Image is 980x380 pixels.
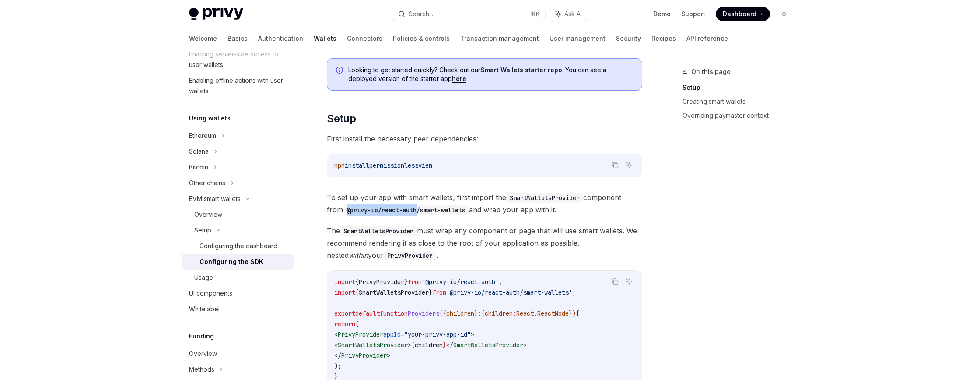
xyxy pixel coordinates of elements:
[549,28,605,49] a: User management
[189,75,289,96] div: Enabling offline actions with user wallets
[549,6,588,22] button: Ask AI
[347,28,382,49] a: Connectors
[777,7,791,21] button: Toggle dark mode
[359,278,404,286] span: PrivyProvider
[336,67,345,75] svg: Info
[499,278,502,286] span: ;
[343,205,469,215] code: @privy-io/react-auth/smart-wallets
[723,10,756,18] span: Dashboard
[537,310,569,317] span: ReactNode
[189,8,243,20] img: light logo
[334,320,355,328] span: return
[446,341,453,349] span: </
[194,209,222,220] div: Overview
[682,95,798,109] a: Creating smart wallets
[194,225,211,236] div: Setup
[327,225,642,261] span: The must wrap any component or page that will use smart wallets. We recommend rendering it as clo...
[189,178,225,188] div: Other chains
[227,28,248,49] a: Basics
[334,278,355,286] span: import
[446,289,572,296] span: '@privy-io/react-auth/smart-wallets'
[682,109,798,123] a: Overriding paymaster context
[460,28,539,49] a: Transaction management
[446,310,474,317] span: children
[334,341,338,349] span: <
[334,162,345,169] span: npm
[616,28,641,49] a: Security
[189,364,214,375] div: Methods
[429,289,432,296] span: }
[327,191,642,216] span: To set up your app with smart wallets, first import the component from and wrap your app with it.
[338,341,408,349] span: SmartWalletsProvider
[408,341,411,349] span: >
[194,272,213,283] div: Usage
[199,257,263,267] div: Configuring the SDK
[383,331,401,338] span: appId
[189,130,216,141] div: Ethereum
[182,238,294,254] a: Configuring the dashboard
[516,310,534,317] span: React
[340,226,417,236] code: SmartWalletsProvider
[686,28,728,49] a: API reference
[182,73,294,99] a: Enabling offline actions with user wallets
[355,320,359,328] span: (
[182,207,294,222] a: Overview
[355,278,359,286] span: {
[189,304,220,314] div: Whitelabel
[334,362,341,370] span: );
[432,289,446,296] span: from
[716,7,770,21] a: Dashboard
[393,28,450,49] a: Policies & controls
[418,162,432,169] span: viem
[182,346,294,362] a: Overview
[327,133,642,145] span: First install the necessary peer dependencies:
[182,285,294,301] a: UI components
[569,310,576,317] span: })
[189,162,208,172] div: Bitcoin
[334,352,341,359] span: </
[481,310,485,317] span: {
[534,310,537,317] span: .
[199,241,277,251] div: Configuring the dashboard
[341,352,387,359] span: PrivyProvider
[623,159,635,171] button: Ask AI
[513,310,516,317] span: :
[408,310,439,317] span: Providers
[327,112,356,126] span: Setup
[189,331,214,341] h5: Funding
[338,331,383,338] span: PrivyProvider
[189,288,232,299] div: UI components
[408,278,422,286] span: from
[355,289,359,296] span: {
[258,28,303,49] a: Authentication
[189,348,217,359] div: Overview
[355,310,380,317] span: default
[380,310,408,317] span: function
[314,28,336,49] a: Wallets
[623,276,635,287] button: Ask AI
[443,341,446,349] span: }
[682,81,798,95] a: Setup
[189,194,241,204] div: EVM smart wallets
[182,254,294,270] a: Configuring the SDK
[506,193,583,203] code: SmartWalletsProvider
[452,75,466,83] a: here
[480,66,562,74] a: Smart Wallets starter repo
[387,352,390,359] span: >
[334,310,355,317] span: export
[409,9,433,19] div: Search...
[564,10,582,18] span: Ask AI
[404,331,471,338] span: "your-privy-app-id"
[485,310,513,317] span: children
[359,289,429,296] span: SmartWalletsProvider
[651,28,676,49] a: Recipes
[189,28,217,49] a: Welcome
[349,251,368,260] em: within
[474,310,478,317] span: }
[471,331,474,338] span: >
[691,67,731,77] span: On this page
[453,341,523,349] span: SmartWalletsProvider
[415,341,443,349] span: children
[334,331,338,338] span: <
[609,276,621,287] button: Copy the contents from the code block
